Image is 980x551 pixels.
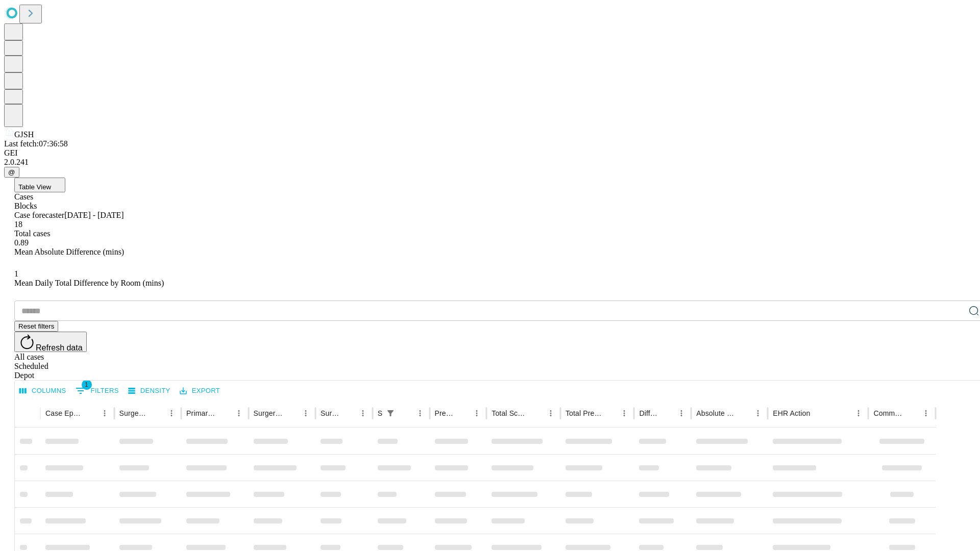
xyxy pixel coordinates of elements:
div: EHR Action [773,409,810,417]
span: Total cases [14,229,50,238]
div: Total Predicted Duration [566,409,602,417]
button: Menu [544,406,558,420]
button: Menu [751,406,765,420]
button: Sort [811,406,825,420]
div: Total Scheduled Duration [492,409,528,417]
button: Sort [284,406,299,420]
div: Case Epic Id [45,409,82,417]
button: Sort [341,406,356,420]
span: [DATE] - [DATE] [64,211,124,219]
span: Table View [18,183,51,191]
div: 1 active filter [383,406,398,420]
button: Sort [455,406,470,420]
button: Menu [919,406,933,420]
div: Primary Service [186,409,216,417]
button: @ [4,167,19,178]
button: Menu [470,406,484,420]
button: Menu [164,406,179,420]
span: 18 [14,220,22,229]
span: 1 [14,269,18,278]
button: Select columns [17,383,69,399]
span: Case forecaster [14,211,64,219]
div: Surgery Date [321,409,340,417]
button: Sort [217,406,232,420]
span: GJSH [14,130,34,139]
div: Absolute Difference [696,409,736,417]
button: Menu [356,406,370,420]
span: Mean Daily Total Difference by Room (mins) [14,279,164,287]
span: Reset filters [18,322,54,330]
span: Last fetch: 07:36:58 [4,139,68,148]
button: Table View [14,178,65,192]
button: Sort [737,406,751,420]
div: GEI [4,148,976,158]
button: Reset filters [14,321,58,332]
button: Show filters [73,383,121,399]
button: Sort [660,406,674,420]
span: 1 [82,380,92,390]
div: 2.0.241 [4,158,976,167]
span: @ [8,168,15,176]
button: Sort [83,406,97,420]
button: Menu [851,406,866,420]
button: Menu [97,406,112,420]
button: Density [126,383,173,399]
div: Surgeon Name [119,409,149,417]
button: Sort [150,406,164,420]
button: Export [177,383,223,399]
div: Scheduled In Room Duration [378,409,382,417]
div: Surgery Name [254,409,283,417]
span: Refresh data [36,343,83,352]
button: Menu [617,406,631,420]
button: Sort [603,406,617,420]
span: 0.89 [14,238,29,247]
button: Menu [674,406,689,420]
button: Menu [413,406,427,420]
button: Menu [232,406,246,420]
button: Sort [399,406,413,420]
button: Sort [904,406,919,420]
span: Mean Absolute Difference (mins) [14,247,124,256]
button: Menu [299,406,313,420]
div: Comments [873,409,903,417]
button: Show filters [383,406,398,420]
div: Difference [639,409,659,417]
div: Predicted In Room Duration [435,409,455,417]
button: Sort [529,406,544,420]
button: Refresh data [14,332,87,352]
